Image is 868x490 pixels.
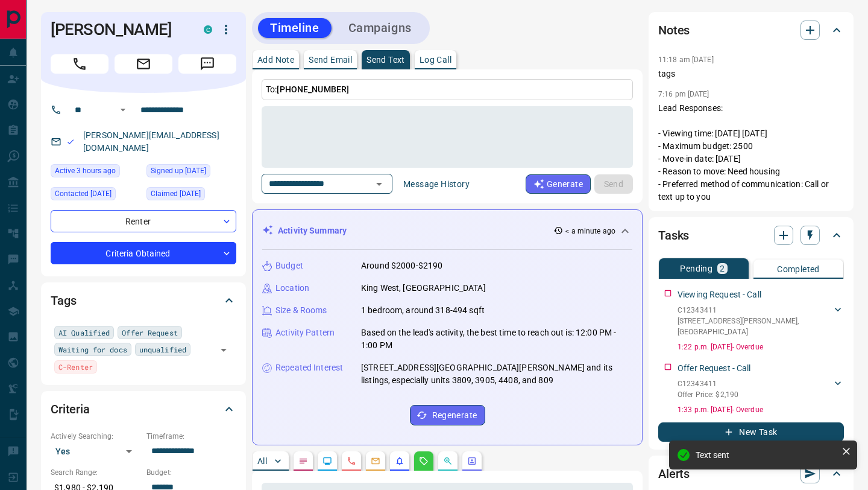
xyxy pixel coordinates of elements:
[396,174,477,194] button: Message History
[51,399,90,419] h2: Criteria
[146,187,236,204] div: Wed Jun 18 2025
[51,467,140,478] p: Search Range:
[777,265,820,273] p: Completed
[678,305,832,316] p: C12343411
[122,326,177,339] span: Offer Request
[51,54,108,74] span: Call
[371,456,380,466] svg: Emails
[51,164,140,181] div: Fri Aug 15 2025
[658,16,844,45] div: Notes
[146,467,236,478] p: Budget:
[658,90,709,98] p: 7:16 pm [DATE]
[51,187,140,204] div: Wed Jun 18 2025
[680,264,712,273] p: Pending
[51,442,140,461] div: Yes
[298,456,308,466] svg: Notes
[275,304,327,317] p: Size & Rooms
[51,291,76,310] h2: Tags
[720,264,725,273] p: 2
[115,54,172,74] span: Email
[678,376,844,402] div: C12343411Offer Price: $2,190
[275,361,343,374] p: Repeated Interest
[257,56,294,64] p: Add Note
[146,164,236,181] div: Tue Jun 17 2025
[678,288,761,301] p: Viewing Request - Call
[526,174,591,194] button: Generate
[146,431,236,442] p: Timeframe:
[55,165,116,177] span: Active 3 hours ago
[58,326,110,339] span: AI Qualified
[55,188,112,200] span: Contacted [DATE]
[371,176,388,192] button: Open
[658,464,690,483] h2: Alerts
[204,25,212,34] div: condos.ca
[58,343,127,355] span: Waiting for docs
[361,304,485,317] p: 1 bedroom, around 318-494 sqft
[658,68,844,80] p: tags
[277,84,349,94] span: [PHONE_NUMBER]
[658,56,714,64] p: 11:18 am [DATE]
[275,282,309,294] p: Location
[151,165,206,177] span: Signed up [DATE]
[678,316,832,337] p: [STREET_ADDRESS][PERSON_NAME] , [GEOGRAPHIC_DATA]
[696,450,837,460] div: Text sent
[361,282,486,294] p: King West, [GEOGRAPHIC_DATA]
[58,361,93,373] span: C-Renter
[262,220,632,242] div: Activity Summary< a minute ago
[658,221,844,250] div: Tasks
[347,456,356,466] svg: Calls
[262,79,633,100] p: To:
[258,18,332,38] button: Timeline
[395,456,404,466] svg: Listing Alerts
[419,456,429,466] svg: Requests
[410,405,485,425] button: Regenerate
[565,226,615,237] p: < a minute ago
[278,224,347,237] p: Activity Summary
[658,422,844,442] button: New Task
[658,102,844,203] p: Lead Responses: - Viewing time: [DATE] [DATE] - Maximum budget: 2500 - Move-in date: [DATE] - Rea...
[420,56,451,64] p: Log Call
[336,18,424,38] button: Campaigns
[275,259,303,272] p: Budget
[275,326,335,339] p: Activity Pattern
[51,395,236,424] div: Criteria
[178,54,236,74] span: Message
[678,302,844,340] div: C12343411[STREET_ADDRESS][PERSON_NAME],[GEOGRAPHIC_DATA]
[139,343,186,355] span: unqualified
[361,326,632,352] p: Based on the lead's activity, the best time to reach out is: 12:00 PM - 1:00 PM
[443,456,453,466] svg: Opportunities
[51,242,236,264] div: Criteria Obtained
[658,21,690,40] h2: Notes
[215,342,232,358] button: Open
[361,361,632,387] p: [STREET_ADDRESS][GEOGRAPHIC_DATA][PERSON_NAME] and its listings, especially units 3809, 3905, 440...
[151,188,201,200] span: Claimed [DATE]
[309,56,352,64] p: Send Email
[678,342,844,352] p: 1:22 p.m. [DATE] - Overdue
[116,103,130,117] button: Open
[366,56,405,64] p: Send Text
[678,378,738,389] p: C12343411
[678,389,738,400] p: Offer Price: $2,190
[658,226,689,245] h2: Tasks
[467,456,477,466] svg: Agent Actions
[51,20,186,39] h1: [PERSON_NAME]
[83,130,219,153] a: [PERSON_NAME][EMAIL_ADDRESS][DOMAIN_NAME]
[51,210,236,232] div: Renter
[678,404,844,415] p: 1:33 p.m. [DATE] - Overdue
[257,457,267,465] p: All
[51,286,236,315] div: Tags
[51,431,140,442] p: Actively Searching:
[66,138,75,146] svg: Email Valid
[658,459,844,488] div: Alerts
[322,456,332,466] svg: Lead Browsing Activity
[678,362,751,375] p: Offer Request - Call
[361,259,442,272] p: Around $2000-$2190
